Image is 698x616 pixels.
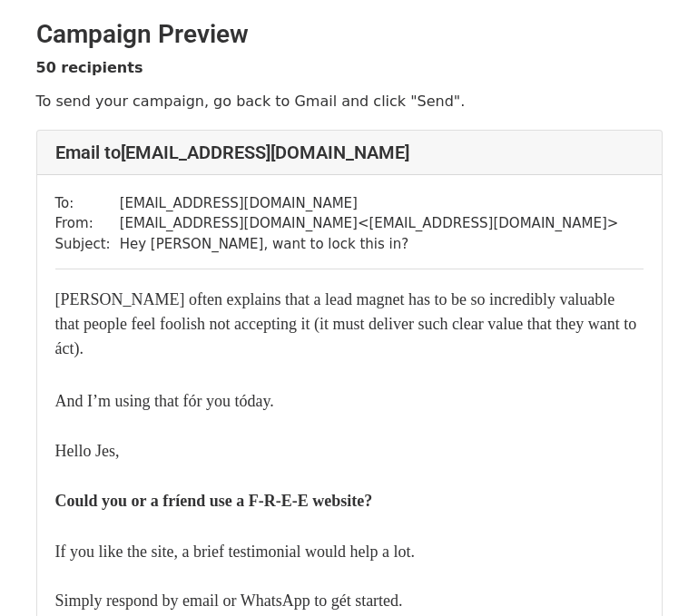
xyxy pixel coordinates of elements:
[36,92,663,111] p: To send your campaign, go back to Gmail and click "Send".
[55,592,403,610] font: Simply respond by email or WhatsApp to gét started.
[55,492,373,510] span: Could you or a fríend use a F-R-E-E website?
[55,543,415,561] span: If you like the site, a brief testimonial would help a lot.
[36,19,663,50] h2: Campaign Preview
[55,442,120,460] span: Hello Jes,
[36,59,143,76] strong: 50 recipients
[55,290,637,357] font: [PERSON_NAME] often explains that a lead magnet has to be so incredibly valuable that people feel...
[55,142,644,163] h4: Email to [EMAIL_ADDRESS][DOMAIN_NAME]
[55,213,120,234] td: From:
[55,193,120,214] td: To:
[55,234,120,255] td: Subject:
[120,193,619,214] td: [EMAIL_ADDRESS][DOMAIN_NAME]
[120,213,619,234] td: [EMAIL_ADDRESS][DOMAIN_NAME] < [EMAIL_ADDRESS][DOMAIN_NAME] >
[55,392,274,410] span: And I’m using that fór you tóday.
[120,234,619,255] td: ​Hey [PERSON_NAME], want to lock this in?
